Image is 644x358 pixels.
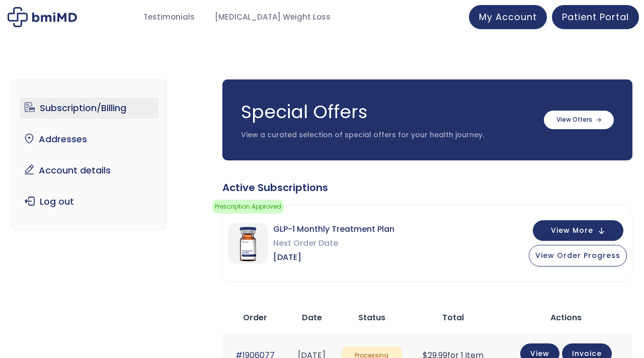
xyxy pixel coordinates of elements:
span: Date [302,312,322,323]
h3: Special Offers [241,100,534,125]
button: View Order Progress [529,245,627,266]
span: [DATE] [273,250,394,264]
span: Actions [550,312,582,323]
span: Order [243,312,267,323]
div: Active Subscriptions [222,181,632,195]
a: Account details [20,160,159,181]
span: View More [551,227,593,234]
span: Testimonials [143,12,195,23]
span: Patient Portal [562,11,629,23]
nav: Account pages [12,79,167,230]
a: [MEDICAL_DATA] Weight Loss [205,8,341,27]
img: My account [8,7,77,27]
span: Status [358,312,385,323]
p: View a curated selection of special offers for your health journey. [241,130,534,140]
button: View More [533,220,623,241]
a: Patient Portal [552,5,639,29]
a: Subscription/Billing [20,98,159,119]
span: Next Order Date [273,236,394,250]
a: My Account [469,5,547,29]
a: Addresses [20,129,159,150]
span: Total [442,312,464,323]
span: View Order Progress [535,250,620,260]
a: Log out [20,191,159,212]
span: My Account [479,11,537,23]
span: Prescription Approved [212,200,284,214]
a: Testimonials [133,8,205,27]
span: [MEDICAL_DATA] Weight Loss [215,12,331,23]
span: GLP-1 Monthly Treatment Plan [273,222,394,236]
